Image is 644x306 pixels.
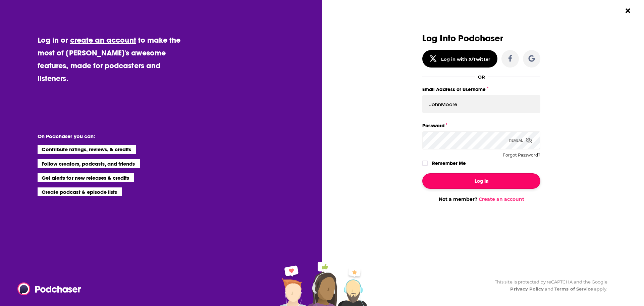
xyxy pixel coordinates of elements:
[422,196,540,202] div: Not a member?
[38,133,172,139] li: On Podchaser you can:
[441,56,490,62] div: Log in with X/Twitter
[38,145,136,154] li: Contribute ratings, reviews, & credits
[478,74,485,80] div: OR
[422,121,540,130] label: Password
[503,153,540,158] button: Forgot Password?
[38,159,140,168] li: Follow creators, podcasts, and friends
[422,50,497,68] button: Log in with X/Twitter
[38,173,134,182] li: Get alerts for new releases & credits
[489,278,607,293] div: This site is protected by reCAPTCHA and the Google and apply.
[432,159,466,168] label: Remember Me
[509,131,532,149] div: Reveal
[422,34,540,43] h3: Log Into Podchaser
[479,196,524,202] a: Create an account
[422,173,540,189] button: Log In
[422,85,540,94] label: Email Address or Username
[17,282,82,295] img: Podchaser - Follow, Share and Rate Podcasts
[17,282,76,295] a: Podchaser - Follow, Share and Rate Podcasts
[554,286,593,292] a: Terms of Service
[38,187,122,196] li: Create podcast & episode lists
[510,286,544,292] a: Privacy Policy
[70,35,136,45] a: create an account
[622,4,634,17] button: Close Button
[422,95,540,113] input: Email Address or Username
